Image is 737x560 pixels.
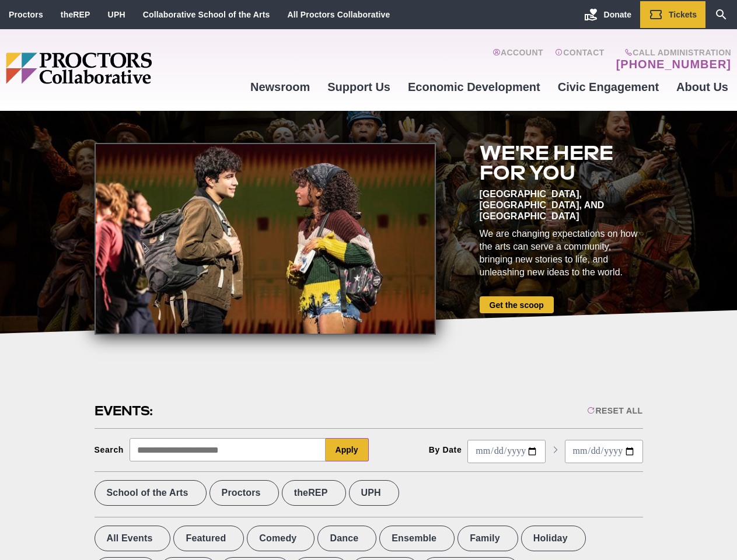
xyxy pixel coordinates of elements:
button: Apply [326,438,369,461]
label: Proctors [209,480,279,506]
div: Search [95,445,124,454]
a: [PHONE_NUMBER] [616,57,731,71]
div: [GEOGRAPHIC_DATA], [GEOGRAPHIC_DATA], and [GEOGRAPHIC_DATA] [480,188,643,222]
a: UPH [108,10,125,19]
a: Contact [555,48,605,71]
label: Featured [173,526,244,551]
label: Ensemble [379,526,455,551]
a: Donate [575,1,640,28]
div: By Date [429,445,462,454]
label: All Events [95,526,171,551]
a: Civic Engagement [549,71,668,103]
span: Donate [604,10,631,19]
h2: Events: [95,402,155,420]
span: Tickets [669,10,697,19]
div: We are changing expectations on how the arts can serve a community, bringing new stories to life,... [480,228,643,279]
a: Account [493,48,543,71]
a: Collaborative School of the Arts [143,10,270,19]
a: Newsroom [242,71,319,103]
a: Economic Development [399,71,549,103]
label: UPH [349,480,399,506]
a: Get the scoop [480,296,554,313]
a: All Proctors Collaborative [287,10,390,19]
h2: We're here for you [480,143,643,183]
label: Holiday [521,526,586,551]
a: Support Us [319,71,399,103]
label: Comedy [247,526,315,551]
a: Proctors [9,10,43,19]
span: Call Administration [613,48,731,57]
label: theREP [282,480,346,506]
img: Proctors logo [6,52,242,84]
a: Search [705,1,737,28]
label: Family [457,526,518,551]
label: School of the Arts [95,480,207,506]
a: About Us [668,71,737,103]
label: Dance [317,526,376,551]
div: Reset All [587,406,642,415]
a: theREP [61,10,90,19]
a: Tickets [640,1,705,28]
